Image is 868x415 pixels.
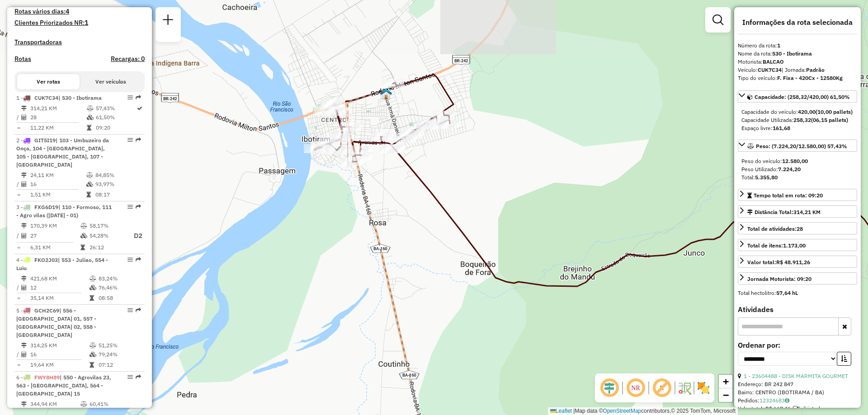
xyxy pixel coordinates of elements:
[21,115,27,120] i: Total de Atividades
[30,180,86,189] td: 16
[837,352,851,366] button: Ordem crescente
[30,294,89,303] td: 35,14 KM
[98,283,141,292] td: 76,46%
[21,343,27,348] i: Distância Total
[21,352,27,357] i: Total de Atividades
[21,233,27,238] i: Total de Atividades
[738,90,857,103] a: Capacidade: (258,32/420,00) 61,50%
[723,376,729,387] span: +
[816,108,853,115] strong: (10,00 pallets)
[89,243,125,252] td: 26:12
[90,276,96,281] i: % de utilização do peso
[127,308,133,313] em: Opções
[126,231,142,241] p: D2
[599,377,620,399] span: Ocultar deslocamento
[738,388,857,396] div: Bairro: CENTRO (IBOTIRAMA / BA)
[550,408,572,414] a: Leaflet
[87,125,91,131] i: Tempo total em rota
[772,50,812,57] strong: 530 - Ibotirama
[811,117,848,123] strong: (06,15 pallets)
[747,242,806,250] div: Total de itens:
[30,104,86,113] td: 314,21 KM
[136,257,141,262] em: Rota exportada
[136,137,141,143] em: Rota exportada
[741,116,854,124] div: Capacidade Utilizada:
[30,243,80,252] td: 6,31 KM
[98,294,141,303] td: 08:58
[776,289,798,296] strong: 57,64 hL
[30,113,86,122] td: 28
[741,124,854,132] div: Espaço livre:
[86,182,93,187] i: % de utilização da cubagem
[136,374,141,380] em: Rota exportada
[16,94,102,101] span: 1 -
[30,360,89,369] td: 19,64 KM
[21,173,27,178] i: Distância Total
[783,242,806,249] strong: 1.173,00
[21,401,27,407] i: Distância Total
[741,108,854,116] div: Capacidade do veículo:
[741,158,808,164] span: Peso do veículo:
[90,295,94,301] i: Tempo total em rota
[754,192,823,199] span: Tempo total em rota: 09:20
[30,400,80,409] td: 344,94 KM
[738,140,857,152] a: Peso: (7.224,20/12.580,00) 57,43%
[738,239,857,251] a: Total de itens:1.173,00
[80,233,87,238] i: % de utilização da cubagem
[777,75,843,81] strong: F. Fixa - 420Cx - 12580Kg
[677,381,692,395] img: Fluxo de ruas
[98,341,141,350] td: 51,25%
[16,230,21,242] td: /
[16,283,21,292] td: /
[738,256,857,268] a: Valor total:R$ 48.911,26
[723,389,729,401] span: −
[127,204,133,210] em: Opções
[159,11,177,31] a: Nova sessão e pesquisa
[797,225,803,232] strong: 28
[793,209,821,215] span: 314,21 KM
[798,108,816,115] strong: 420,00
[14,55,31,63] h4: Rotas
[85,19,88,27] strong: 1
[90,285,96,290] i: % de utilização da cubagem
[86,173,93,178] i: % de utilização do peso
[80,401,87,407] i: % de utilização do peso
[16,307,96,338] span: | 556 - [GEOGRAPHIC_DATA] 01, 557 - [GEOGRAPHIC_DATA] 02, 558 - [GEOGRAPHIC_DATA]
[30,274,89,283] td: 421,68 KM
[30,123,86,132] td: 11,22 KM
[16,204,112,219] span: | 110 - Formoso, 111 - Agro vilas ([DATE] - 01)
[782,158,808,164] strong: 12.580,00
[747,258,810,266] div: Valor total:
[34,374,60,381] span: FWY8H89
[738,42,857,50] div: Número da rota:
[763,58,784,65] strong: BALCAO
[127,95,133,100] em: Opções
[34,256,58,263] span: FKO2J03
[758,66,782,73] strong: CUK7C34
[127,257,133,262] em: Opções
[14,19,145,27] h4: Clientes Priorizados NR:
[651,377,673,399] span: Exibir rótulo
[16,123,21,132] td: =
[30,171,86,180] td: 24,11 KM
[21,106,27,111] i: Distância Total
[380,88,392,100] img: PA - Ibotirama
[58,94,102,101] span: | 530 - Ibotirama
[34,137,56,144] span: GIT5I19
[16,113,21,122] td: /
[747,275,811,283] div: Jornada Motorista: 09:20
[30,283,89,292] td: 12
[744,373,848,379] a: 1 - 23604488 - DISK MARMITA GOURMET
[127,137,133,143] em: Opções
[86,192,91,197] i: Tempo total em rota
[34,307,59,314] span: GCH2C69
[603,408,642,414] a: OpenStreetMap
[16,360,21,369] td: =
[548,407,738,415] div: Map data © contributors,© 2025 TomTom, Microsoft
[738,58,857,66] div: Motorista:
[30,221,80,230] td: 170,39 KM
[16,294,21,303] td: =
[136,308,141,313] em: Rota exportada
[738,74,857,82] div: Tipo do veículo:
[80,223,87,228] i: % de utilização do peso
